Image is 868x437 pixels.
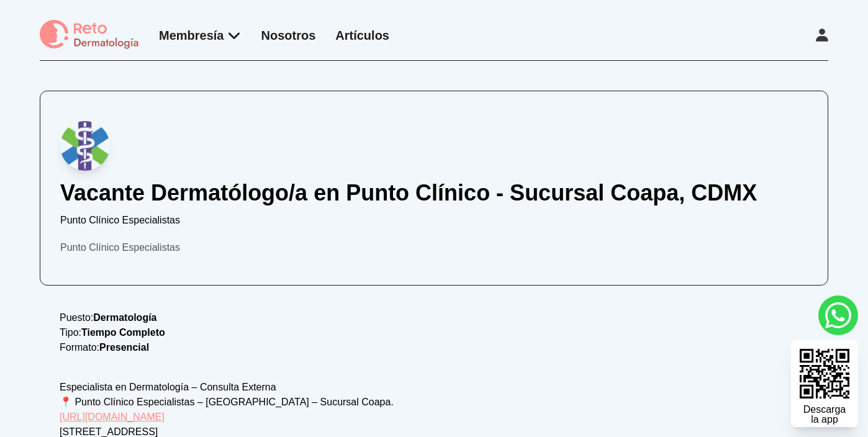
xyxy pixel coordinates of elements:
a: Artículos [335,29,389,42]
a: whatsapp button [818,295,858,335]
div: Descarga la app [803,405,846,425]
div: Punto Clínico Especialistas [60,240,808,255]
h1: Vacante Dermatólogo/a en Punto Clínico - Sucursal Coapa, CDMX [60,181,808,205]
span: Dermatología [93,312,156,323]
span: Tiempo Completo [81,327,165,338]
div: Membresía [159,27,242,44]
p: Formato: [60,340,808,355]
p: Puesto: [60,310,808,325]
a: Nosotros [261,29,316,42]
a: [URL][DOMAIN_NAME] [60,412,165,422]
img: logo Reto dermatología [40,20,139,50]
img: Logo [60,121,110,171]
p: Tipo: [60,325,808,340]
p: Punto Clínico Especialistas [60,213,808,228]
span: Presencial [99,342,149,353]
